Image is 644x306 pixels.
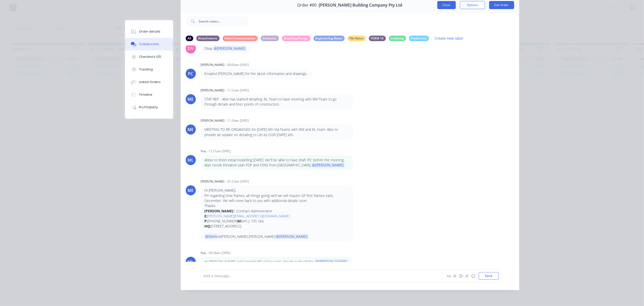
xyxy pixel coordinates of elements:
strong: E: [205,214,208,218]
p: Abbie to finish initial modelling [DATE]. We'll be able to have draft IFC before the meeting. Abi... [205,158,349,168]
button: Close [437,1,456,9]
div: Production [409,36,429,41]
div: ML [188,259,194,265]
div: Checklists 0/0 [139,55,161,59]
div: All [186,36,193,41]
div: Timeline [139,92,152,97]
div: PC [188,71,193,77]
span: Order #80 - [297,3,319,8]
p: [STREET_ADDRESS] [205,224,349,229]
p: Thanks [205,203,349,208]
button: Linked Orders [125,76,173,88]
p: FYI regarding time frames, all things going well we will require GF first frames early December. ... [205,193,349,203]
span: @[PERSON_NAME] [315,259,348,264]
button: Profitability [125,101,173,114]
div: [PERSON_NAME] [201,118,225,123]
p: STAT REP - Abie has started detailing. BL Team to have meeting with BW Team to go through details... [205,97,349,107]
div: Tracking [139,67,153,72]
button: @ [452,273,458,279]
div: FORM 15 [369,36,386,41]
a: [PERSON_NAME][EMAIL_ADDRESS][DOMAIN_NAME] [208,214,290,218]
p: MEETING TO BE ORGANISED for [DATE] 8th Via Teams with BW and BL team. Abie to provide an update o... [205,127,349,137]
p: Hi [PERSON_NAME], [205,188,349,193]
button: Aa [446,273,452,279]
div: - 11:26am [DATE] [226,118,249,123]
button: Checklists 0/0 [125,50,173,63]
div: Deliveries [261,36,279,41]
div: - 12:51pm [DATE] [207,149,231,154]
div: Attachments [196,36,220,41]
button: Order details [125,25,173,38]
strong: [PERSON_NAME] [205,209,233,213]
button: ☺ [470,273,476,279]
div: Order details [139,29,160,34]
button: Edit Order [489,1,514,9]
div: File Notes [348,36,366,41]
button: Timeline [125,88,173,101]
div: Client Communiation [223,36,258,41]
div: ME [188,96,194,102]
p: [PHONE_NUMBER] 0412 735 566 [205,219,349,224]
div: Collaborate [139,42,159,46]
strong: M: [238,219,242,223]
div: ME [188,187,194,193]
div: Profitability [139,105,158,110]
button: Create new label [432,35,466,42]
button: Collaborate [125,38,173,50]
p: Hi [PERSON_NAME], Initial model IFC of the units already in the folder. [205,259,349,264]
div: [PERSON_NAME] [201,63,225,67]
div: ME [188,126,194,133]
p: Emailed [PERSON_NAME] for the latest information and drawings. [205,71,307,76]
span: [PERSON_NAME] Building Company Pty Ltd [319,3,402,8]
button: Tracking [125,63,173,76]
div: Invoicing [389,36,406,41]
strong: P: [205,219,208,223]
div: - 11:22am [DATE] [226,88,249,93]
strong: HQ: [205,224,211,228]
p: | Contract Administrator [205,209,349,214]
span: @[PERSON_NAME] [312,163,345,167]
button: Options [460,1,485,9]
div: ML [188,157,194,163]
div: DN [187,45,194,52]
div: - 09:26am [DATE] [207,251,231,255]
div: - 02:27pm [DATE] [226,179,249,184]
span: @[PERSON_NAME] [275,234,308,239]
div: Engineering Notes [314,36,345,41]
div: You [201,251,206,255]
div: [PERSON_NAME] [201,179,225,184]
div: [PERSON_NAME] [201,88,225,93]
div: - 08:00am [DATE] [226,63,249,67]
div: Linked Orders [139,80,161,84]
button: Send [479,272,499,280]
span: @[PERSON_NAME] [213,46,246,51]
p: @[PERSON_NAME] [PERSON_NAME] [205,234,349,239]
div: You [201,149,206,154]
span: @Demi [205,234,218,239]
p: Okay. [205,46,247,51]
div: Detailing/Design [282,36,311,41]
input: Search notes... [199,16,249,26]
